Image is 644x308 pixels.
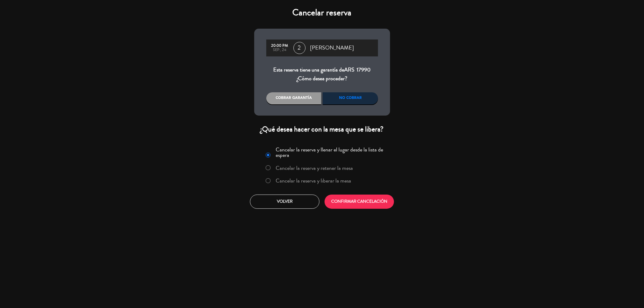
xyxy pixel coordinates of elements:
button: CONFIRMAR CANCELACIÓN [325,195,394,209]
div: 20:00 PM [269,44,290,48]
span: 2 [293,42,306,54]
div: sep., 24 [269,48,290,52]
label: Cancelar la reserva y retener la mesa [276,165,353,171]
div: Esta reserva tiene una garantía de ¿Cómo desea proceder? [266,65,378,83]
span: 17990 [357,66,371,74]
div: No cobrar [323,92,378,104]
h4: Cancelar reserva [254,7,390,18]
span: [PERSON_NAME] [310,43,354,52]
div: ¿Qué desea hacer con la mesa que se libera? [254,125,390,134]
button: Volver [250,195,319,209]
label: Cancelar la reserva y llenar el lugar desde la lista de espera [276,147,386,158]
label: Cancelar la reserva y liberar la mesa [276,178,351,183]
div: Cobrar garantía [266,92,322,104]
span: ARS [344,66,355,74]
